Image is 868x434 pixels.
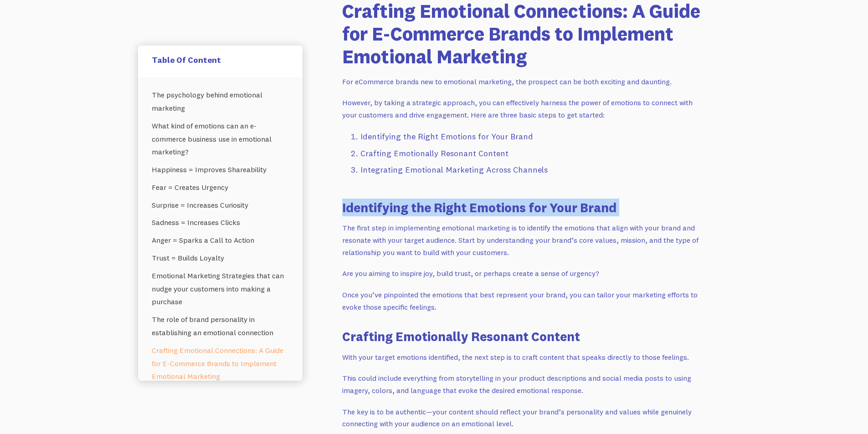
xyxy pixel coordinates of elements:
li: Crafting Emotionally Resonant Content [360,147,707,160]
p: This could include everything from storytelling in your product descriptions and social media pos... [342,372,707,396]
a: Emotional Marketing Strategies that can nudge your customers into making a purchase [152,267,289,311]
a: Trust = Builds Loyalty [152,249,289,267]
h3: Crafting Emotionally Resonant Content [342,327,707,345]
p: The first step in implementing emotional marketing is to identify the emotions that align with yo... [342,222,707,258]
p: For eCommerce brands new to emotional marketing, the prospect can be both exciting and daunting. [342,76,707,88]
a: What kind of emotions can an e-commerce business use in emotional marketing? [152,117,289,161]
p: With your target emotions identified, the next step is to craft content that speaks directly to t... [342,351,707,363]
li: Integrating Emotional Marketing Across Channels [360,163,707,177]
h3: Identifying the Right Emotions for Your Brand [342,199,707,216]
a: The role of brand personality in establishing an emotional connection [152,311,289,342]
li: Identifying the Right Emotions for Your Brand [360,130,707,143]
a: Sadness = Increases Clicks [152,214,289,232]
p: The key is to be authentic—your content should reflect your brand’s personality and values while ... [342,406,707,430]
a: Anger = Sparks a Call to Action [152,232,289,250]
a: Surprise = Increases Curiosity [152,196,289,214]
a: Happiness = Improves Shareability [152,161,289,179]
a: The psychology behind emotional marketing [152,86,289,117]
p: Once you’ve pinpointed the emotions that best represent your brand, you can tailor your marketing... [342,289,707,313]
h5: Table Of Content [152,55,289,65]
p: Are you aiming to inspire joy, build trust, or perhaps create a sense of urgency? [342,267,707,280]
a: Fear = Creates Urgency [152,179,289,196]
p: However, by taking a strategic approach, you can effectively harness the power of emotions to con... [342,97,707,121]
a: Crafting Emotional Connections: A Guide for E-Commerce Brands to Implement Emotional Marketing [152,342,289,385]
